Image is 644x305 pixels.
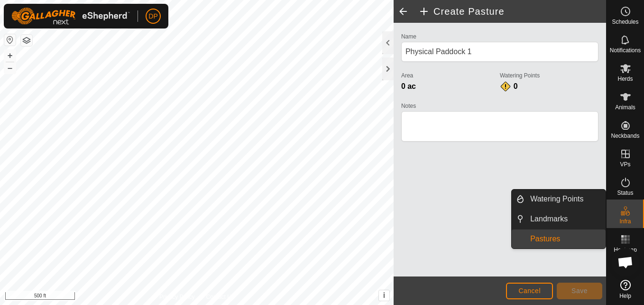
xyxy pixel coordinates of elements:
span: 0 ac [401,82,416,90]
a: Contact Us [206,293,234,301]
button: Save [557,283,602,299]
button: Cancel [506,283,553,299]
label: Notes [401,102,598,110]
span: Status [617,190,633,196]
span: DP [148,11,157,21]
button: + [4,50,16,61]
li: Pastures [512,229,606,248]
span: Watering Points [530,193,583,205]
span: i [383,291,385,299]
a: Open chat [611,248,640,276]
a: Landmarks [524,210,606,229]
a: Privacy Policy [159,293,195,301]
button: – [4,62,16,74]
label: Name [401,32,598,41]
span: Heatmap [614,247,637,253]
span: VPs [620,162,630,167]
span: Help [619,293,631,299]
span: Schedules [612,19,638,25]
li: Watering Points [512,190,606,209]
span: Notifications [610,48,641,53]
span: Save [571,287,588,295]
img: Gallagher Logo [11,8,130,25]
span: Herds [617,76,633,82]
a: Help [607,276,644,303]
span: Pastures [530,233,560,245]
a: Pastures [524,229,606,248]
button: i [379,290,389,301]
label: Area [401,71,500,80]
span: Animals [615,105,635,110]
button: Reset Map [4,34,16,46]
button: Map Layers [21,35,32,46]
span: Cancel [518,287,541,295]
h2: Create Pasture [418,6,606,17]
a: Watering Points [524,190,606,209]
span: Neckbands [611,133,639,139]
span: 0 [514,82,518,90]
li: Landmarks [512,210,606,229]
label: Watering Points [500,71,598,80]
span: Landmarks [530,213,568,225]
span: Infra [619,219,631,224]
